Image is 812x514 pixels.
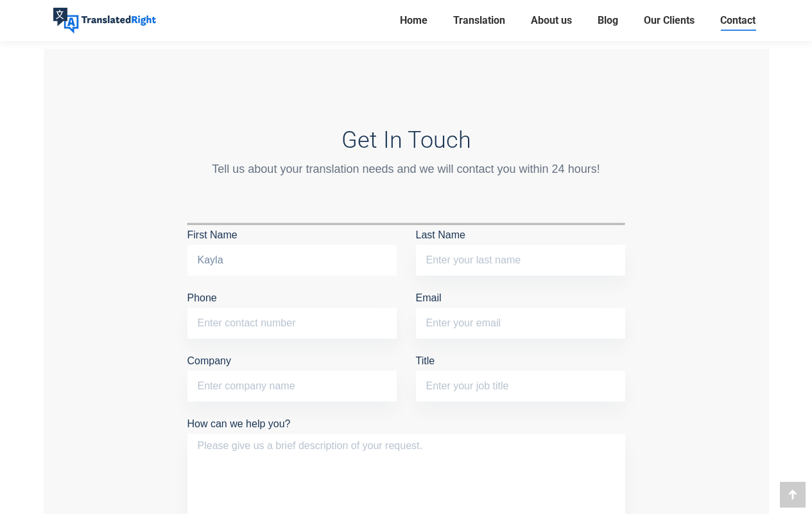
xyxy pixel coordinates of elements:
input: Last Name [416,245,625,276]
span: Home [400,14,428,27]
div: Tell us about your translation needs and we will contact you within 24 hours! [187,160,625,178]
a: Our Clients [640,12,698,30]
img: Translated Right [53,8,156,33]
h3: Get In Touch [187,127,625,154]
label: How can we help you? [187,418,625,448]
label: Company [187,355,397,391]
span: About us [531,14,572,27]
input: Phone [187,308,397,339]
a: Translation [449,12,509,30]
label: Phone [187,292,397,328]
span: Translation [453,14,505,27]
input: Company [187,371,397,402]
label: Title [416,355,625,391]
a: About us [527,12,576,30]
label: Last Name [416,229,625,265]
a: Contact [716,12,759,30]
label: First Name [187,229,397,265]
a: Blog [594,12,622,30]
input: Email [416,308,625,339]
input: Title [416,371,625,402]
span: Contact [720,14,756,27]
a: Home [396,12,431,30]
input: First Name [187,245,397,276]
span: Blog [598,14,618,27]
span: Our Clients [644,14,695,27]
label: Email [416,292,625,328]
